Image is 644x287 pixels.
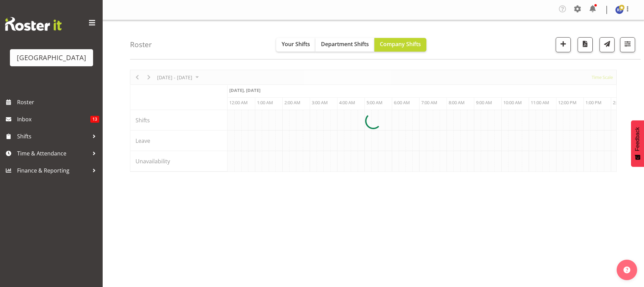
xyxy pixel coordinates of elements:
button: Send a list of all shifts for the selected filtered period to all rostered employees. [600,37,615,52]
button: Download a PDF of the roster according to the set date range. [578,37,593,52]
div: [GEOGRAPHIC_DATA] [17,53,86,63]
button: Your Shifts [276,38,315,52]
img: Rosterit website logo [5,17,62,31]
img: robyn-shefer9526.jpg [615,6,623,14]
h4: Roster [130,41,152,49]
span: 13 [90,116,99,123]
span: Time & Attendance [17,148,89,159]
button: Add a new shift [556,37,571,52]
button: Filter Shifts [620,37,635,52]
img: help-xxl-2.png [623,266,630,273]
span: Your Shifts [282,40,310,48]
span: Inbox [17,114,90,124]
span: Finance & Reporting [17,165,89,176]
span: Roster [17,97,99,107]
button: Department Shifts [315,38,374,52]
span: Department Shifts [321,40,369,48]
span: Feedback [634,127,641,151]
span: Company Shifts [380,40,421,48]
span: Shifts [17,131,89,141]
button: Feedback - Show survey [631,120,644,167]
button: Company Shifts [374,38,426,52]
